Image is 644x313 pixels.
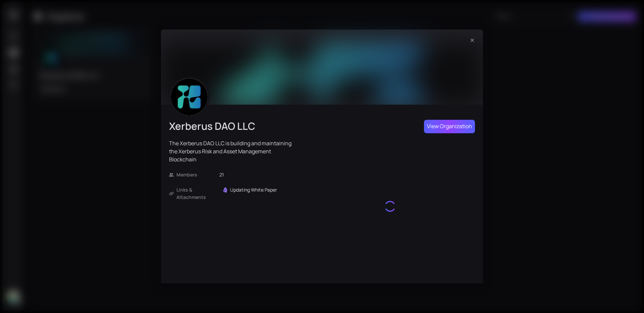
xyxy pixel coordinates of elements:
[427,122,472,131] span: View Organization
[219,171,297,178] div: 21
[230,186,277,194] div: Updating White Paper
[424,120,475,133] button: View Organization
[467,35,478,46] button: Close
[169,139,297,163] p: The Xerberus DAO LLC is building and maintaining the Xerberus Risk and Asset Management Blockchain
[176,171,219,178] span: Members
[171,79,208,115] img: HqdzPpp0Ak.jpeg
[169,120,297,133] div: Xerberus DAO LLC
[305,139,475,273] iframe: Xerberus DAO LLC - Circles View
[223,186,277,194] a: Updating White Paper
[176,186,219,201] span: Links & Attachments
